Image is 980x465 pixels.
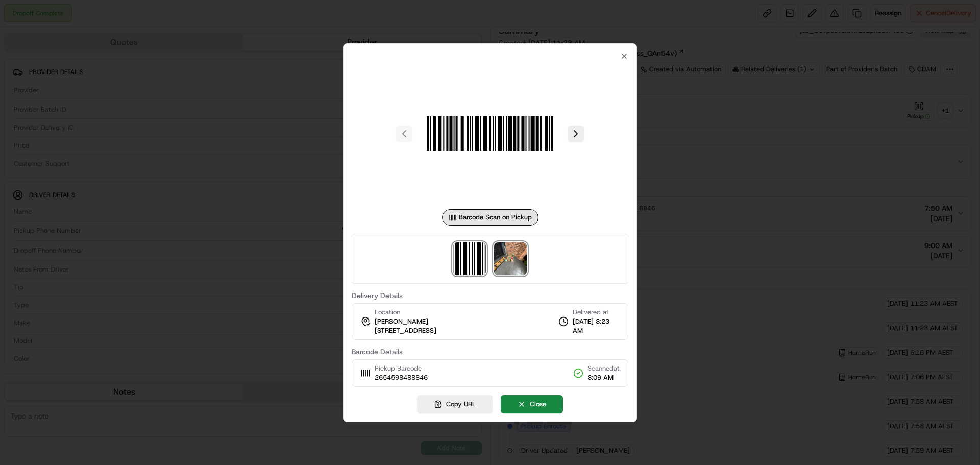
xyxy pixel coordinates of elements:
[375,308,400,317] span: Location
[375,326,436,335] span: [STREET_ADDRESS]
[573,308,620,317] span: Delivered at
[442,209,538,226] div: Barcode Scan on Pickup
[587,373,620,382] span: 8:09 AM
[375,317,428,326] span: [PERSON_NAME]
[587,364,620,373] span: Scanned at
[501,395,563,413] button: Close
[573,317,620,335] span: [DATE] 8:23 AM
[417,395,493,413] button: Copy URL
[416,60,563,207] img: barcode_scan_on_pickup image
[352,292,628,299] label: Delivery Details
[352,348,628,355] label: Barcode Details
[453,242,486,275] img: barcode_scan_on_pickup image
[375,364,428,373] span: Pickup Barcode
[494,242,527,275] img: photo_proof_of_delivery image
[375,373,428,382] span: 2654598488846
